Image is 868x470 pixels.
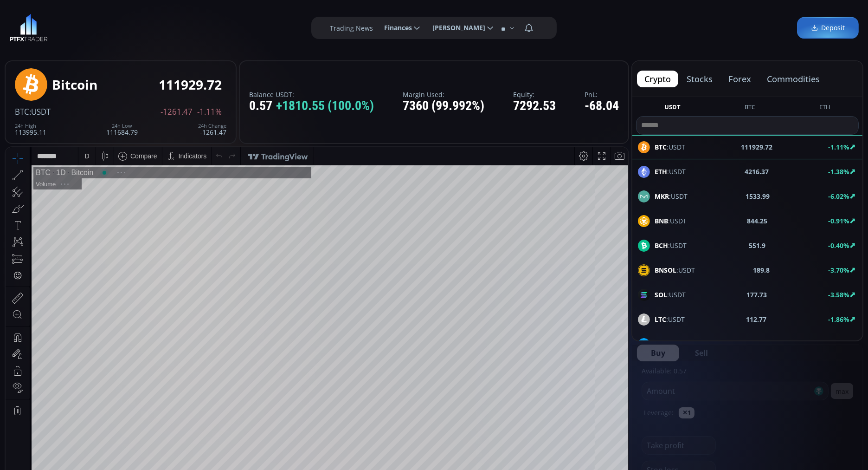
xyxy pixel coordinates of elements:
[161,108,193,116] span: -1261.47
[655,216,687,226] span: :USDT
[661,103,684,114] button: USDT
[811,23,845,33] span: Deposit
[816,103,834,114] button: ETH
[747,216,768,226] b: 844.25
[330,23,373,33] label: Trading News
[602,369,621,386] div: Toggle Auto Scale
[655,339,670,348] b: LINK
[655,315,666,324] b: LTC
[828,339,849,348] b: -6.62%
[21,347,26,359] div: Hide Drawings Toolbar
[585,99,619,113] div: -68.04
[30,21,45,30] div: BTC
[828,241,849,250] b: -0.40%
[513,91,556,98] label: Equity:
[403,99,484,113] div: 7360 (99.992%)
[15,123,46,136] div: 113995.11
[587,369,602,386] div: Toggle Log Scale
[721,71,759,87] button: forex
[605,374,618,381] div: auto
[637,71,678,87] button: crypto
[828,315,849,324] b: -1.86%
[655,191,688,201] span: :USDT
[513,99,556,113] div: 7292.53
[655,192,669,201] b: MKR
[378,19,412,37] span: Finances
[9,14,48,42] img: LOGO
[8,124,16,133] div: 
[745,167,769,176] b: 4216.37
[655,241,668,250] b: BCH
[403,91,484,98] label: Margin Used:
[747,290,767,300] b: 177.73
[124,369,139,386] div: Go to
[655,290,686,300] span: :USDT
[574,369,587,386] div: Toggle Percentage
[828,167,849,176] b: -1.38%
[47,374,54,381] div: 1y
[79,5,84,13] div: D
[173,5,201,13] div: Indicators
[514,369,565,386] button: 12:39:38 (UTC)
[655,266,676,274] b: BNSOL
[585,91,619,98] label: PnL:
[95,21,103,30] div: Market open
[159,78,222,92] div: 111929.72
[797,17,859,39] a: Deposit
[655,290,667,299] b: SOL
[746,191,770,201] b: 1533.99
[655,314,685,324] span: :USDT
[655,167,667,176] b: ETH
[276,99,374,113] span: +1810.55 (100.0%)
[15,123,46,129] div: 24h High
[759,71,827,87] button: commodities
[590,374,599,381] div: log
[198,123,226,136] div: -1261.47
[741,103,759,114] button: BTC
[655,265,695,275] span: :USDT
[828,216,849,225] b: -0.91%
[91,374,99,381] div: 5d
[15,106,29,117] span: BTC
[655,167,686,176] span: :USDT
[125,5,152,13] div: Compare
[517,374,562,381] span: 12:39:38 (UTC)
[828,192,849,201] b: -6.02%
[105,374,112,381] div: 1d
[45,21,60,30] div: 1D
[60,374,69,381] div: 3m
[828,266,849,274] b: -3.70%
[655,216,668,225] b: BNB
[426,19,485,37] span: [PERSON_NAME]
[197,108,222,116] span: -1.11%
[198,123,226,129] div: 24h Change
[746,314,767,324] b: 112.77
[52,78,97,92] div: Bitcoin
[750,339,767,349] b: 24.25
[29,106,51,117] span: :USDT
[107,123,138,129] div: 24h Low
[107,123,138,136] div: 111684.79
[30,33,50,40] div: Volume
[249,99,374,113] div: 0.57
[753,265,770,275] b: 189.8
[679,71,720,87] button: stocks
[828,290,849,299] b: -3.58%
[655,241,687,250] span: :USDT
[76,374,84,381] div: 1m
[249,91,374,98] label: Balance USDT:
[749,241,766,250] b: 551.9
[60,21,88,30] div: Bitcoin
[33,374,40,381] div: 5y
[655,339,688,349] span: :USDT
